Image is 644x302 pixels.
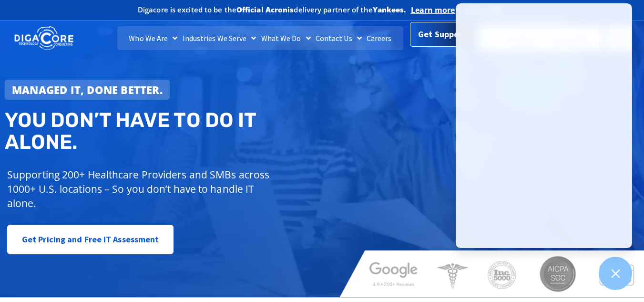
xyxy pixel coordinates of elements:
[126,26,180,50] a: Who We Are
[7,225,174,254] a: Get Pricing and Free IT Assessment
[259,26,313,50] a: What We Do
[418,25,466,44] span: Get Support
[180,26,259,50] a: Industries We Serve
[236,5,294,14] b: Official Acronis
[410,22,473,47] a: Get Support
[373,5,406,14] b: Yankees.
[14,25,73,51] img: DigaCore Technology Consulting
[313,26,364,50] a: Contact Us
[117,26,403,50] nav: Menu
[22,230,159,249] span: Get Pricing and Free IT Assessment
[7,167,271,210] p: Supporting 200+ Healthcare Providers and SMBs across 1000+ U.S. locations – So you don’t have to ...
[138,6,406,13] h2: Digacore is excited to be the delivery partner of the
[411,5,455,15] a: Learn more
[5,80,170,100] a: Managed IT, done better.
[5,109,329,153] h2: You don’t have to do IT alone.
[456,3,632,248] iframe: Chatgenie Messenger
[364,26,394,50] a: Careers
[12,83,163,97] strong: Managed IT, done better.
